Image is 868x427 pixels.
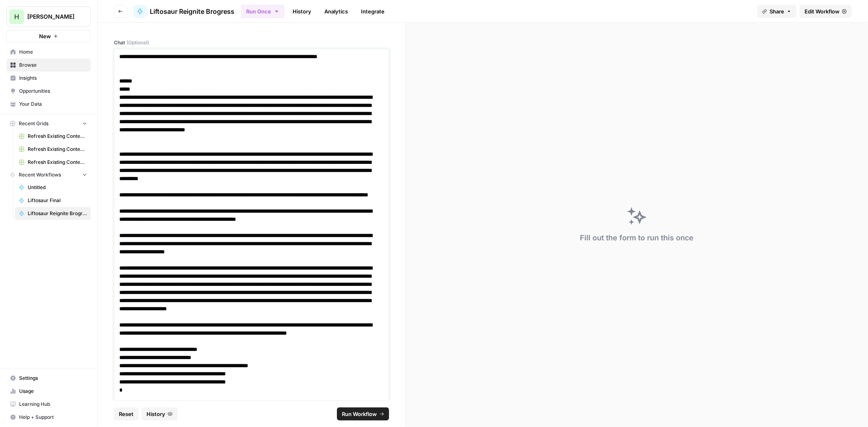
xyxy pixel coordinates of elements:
[7,411,91,424] button: Help + Support
[770,7,784,15] span: Share
[119,410,133,418] span: Reset
[19,120,48,127] span: Recent Grids
[19,74,87,82] span: Insights
[19,375,87,382] span: Settings
[28,197,87,204] span: Liftosaur Final
[14,12,19,22] span: H
[7,398,91,411] a: Learning Hub
[19,171,61,179] span: Recent Workflows
[142,407,177,420] button: History
[319,5,353,18] a: Analytics
[27,13,77,21] span: [PERSON_NAME]
[28,184,87,191] span: Untitled
[356,5,389,18] a: Integrate
[757,5,796,18] button: Share
[805,7,840,15] span: Edit Workflow
[7,385,91,398] a: Usage
[7,72,91,85] a: Insights
[133,5,234,18] a: Liftosaur Reignite Brogress
[7,7,91,27] button: Workspace: Hasbrook
[337,407,389,420] button: Run Workflow
[28,146,87,153] span: Refresh Existing Content [DATE] Deleted AEO, doesn't work now
[150,7,234,16] span: Liftosaur Reignite Brogress
[28,210,87,217] span: Liftosaur Reignite Brogress
[288,5,316,18] a: History
[15,207,91,220] a: Liftosaur Reignite Brogress
[146,410,165,418] span: History
[19,87,87,95] span: Opportunities
[19,100,87,108] span: Your Data
[15,181,91,194] a: Untitled
[15,156,91,169] a: Refresh Existing Content Only Based on SERP
[19,401,87,408] span: Learning Hub
[342,410,377,418] span: Run Workflow
[7,85,91,98] a: Opportunities
[19,388,87,395] span: Usage
[7,118,91,130] button: Recent Grids
[15,130,91,143] a: Refresh Existing Content (1)
[800,5,852,18] a: Edit Workflow
[7,169,91,181] button: Recent Workflows
[39,32,51,40] span: New
[19,61,87,69] span: Browse
[7,372,91,385] a: Settings
[114,407,138,420] button: Reset
[7,46,91,59] a: Home
[241,4,284,18] button: Run Once
[127,39,149,46] span: (Optional)
[580,232,694,244] div: Fill out the form to run this once
[19,414,87,421] span: Help + Support
[28,133,87,140] span: Refresh Existing Content (1)
[15,143,91,156] a: Refresh Existing Content [DATE] Deleted AEO, doesn't work now
[28,159,87,166] span: Refresh Existing Content Only Based on SERP
[7,30,91,42] button: New
[7,59,91,72] a: Browse
[19,48,87,56] span: Home
[15,194,91,207] a: Liftosaur Final
[7,98,91,111] a: Your Data
[114,39,389,46] label: Chat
